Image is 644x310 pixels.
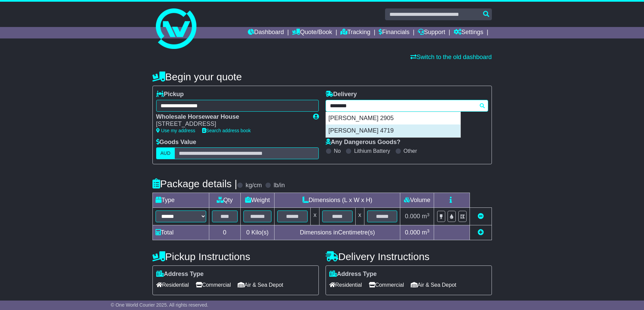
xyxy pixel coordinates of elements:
h4: Delivery Instructions [326,251,492,262]
a: Dashboard [248,27,284,38]
span: Commercial [196,280,231,290]
h4: Begin your quote [152,71,492,82]
td: Type [152,193,209,208]
a: Tracking [340,27,370,38]
span: Commercial [369,280,404,290]
a: Quote/Book [292,27,332,38]
span: © One World Courier 2025. All rights reserved. [111,302,209,308]
td: x [311,208,319,225]
a: Search address book [202,128,251,133]
label: Any Dangerous Goods? [326,139,401,146]
h4: Package details | [152,178,237,189]
a: Settings [454,27,483,38]
span: Air & Sea Depot [238,280,283,290]
a: Support [418,27,445,38]
label: Lithium Battery [354,148,390,154]
div: [PERSON_NAME] 4719 [326,124,460,137]
td: x [355,208,364,225]
span: 0.000 [405,229,420,236]
td: Volume [400,193,434,208]
td: Weight [240,193,275,208]
span: m [422,213,430,220]
label: No [334,148,341,154]
h4: Pickup Instructions [152,251,319,262]
label: Other [404,148,417,154]
label: Pickup [156,91,184,98]
td: Dimensions in Centimetre(s) [275,225,400,240]
span: 0.000 [405,213,420,220]
td: Total [152,225,209,240]
label: Goods Value [156,139,196,146]
td: Qty [209,193,240,208]
div: Wholesale Horsewear House [156,113,306,121]
label: Delivery [326,91,357,98]
sup: 3 [427,228,430,233]
label: Address Type [156,271,204,278]
label: AUD [156,147,175,159]
span: 0 [246,229,249,236]
span: Air & Sea Depot [411,280,456,290]
td: Kilo(s) [240,225,275,240]
a: Remove this item [478,213,484,220]
a: Add new item [478,229,484,236]
typeahead: Please provide city [326,100,488,112]
sup: 3 [427,212,430,217]
a: Switch to the old dashboard [410,54,492,60]
a: Financials [379,27,409,38]
td: 0 [209,225,240,240]
div: [STREET_ADDRESS] [156,120,306,128]
span: m [422,229,430,236]
label: Address Type [329,271,377,278]
span: Residential [329,280,362,290]
span: Residential [156,280,189,290]
td: Dimensions (L x W x H) [275,193,400,208]
div: [PERSON_NAME] 2905 [326,112,460,125]
a: Use my address [156,128,195,133]
label: kg/cm [245,182,262,189]
label: lb/in [273,182,285,189]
